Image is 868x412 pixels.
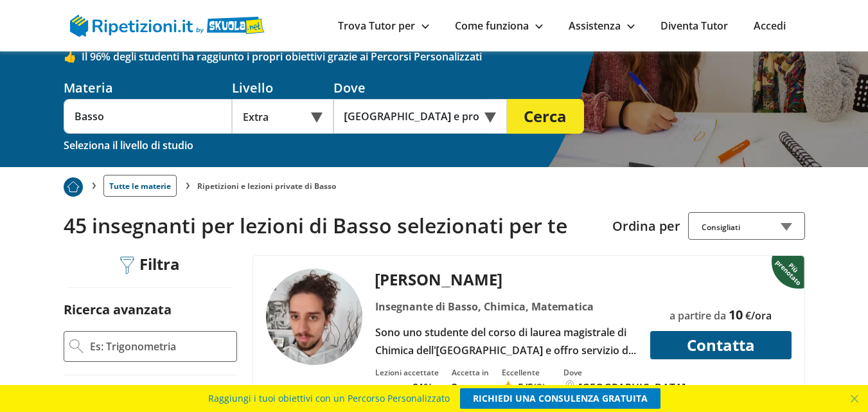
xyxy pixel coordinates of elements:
a: logo Skuola.net | Ripetizioni.it [70,17,265,31]
li: Ripetizioni e lezioni private di Basso [197,181,336,192]
div: Dove [333,79,507,96]
a: 5/5(2) [502,381,545,395]
span: (2) [533,381,545,395]
div: Materia [64,79,232,96]
input: Es. Indirizzo o CAP [333,99,490,134]
div: [GEOGRAPHIC_DATA] [579,381,686,395]
button: Cerca [507,99,584,134]
div: Livello [232,79,333,96]
img: Piu prenotato [772,255,807,289]
label: Ricerca avanzata [64,301,172,318]
div: Eccellente [502,367,545,378]
div: Seleziona il livello di studio [64,136,193,154]
a: Come funziona [455,19,543,33]
div: Filtra [116,255,185,275]
div: Accetta in [452,367,489,378]
a: RICHIEDI UNA CONSULENZA GRATUITA [460,388,660,409]
div: Insegnante di Basso, Chimica, Matematica [370,298,642,316]
img: logo Skuola.net | Ripetizioni.it [70,15,265,37]
div: Extra [232,99,333,134]
div: Dove [563,367,686,378]
button: Contatta [650,331,792,359]
a: Trova Tutor per [338,19,429,33]
span: Raggiungi i tuoi obiettivi con un Percorso Personalizzato [208,388,450,409]
span: €/ora [745,309,772,323]
span: 👍 [64,49,82,64]
span: a partire da [669,309,726,323]
p: 3 ore [452,381,489,395]
img: Piu prenotato [64,177,83,197]
nav: breadcrumb d-none d-tablet-block [64,167,805,197]
img: Filtra filtri mobile [120,256,134,274]
span: Il 96% degli studenti ha raggiunto i propri obiettivi grazie ai Percorsi Personalizzati [82,49,805,64]
h2: 45 insegnanti per lezioni di Basso selezionati per te [64,213,603,238]
div: Sono uno studente del corso di laurea magistrale di Chimica dell'[GEOGRAPHIC_DATA] e offro serviz... [370,323,642,359]
div: Lezioni accettate [375,367,439,378]
p: 81% [412,381,433,395]
input: Es: Trigonometria [89,337,231,356]
span: /5 [518,381,533,395]
a: Assistenza [569,19,635,33]
a: Diventa Tutor [660,19,728,33]
div: [PERSON_NAME] [370,269,642,290]
input: Es. Matematica [64,99,232,134]
span: 5 [518,381,524,395]
div: Consigliati [688,212,805,240]
img: tutor a CASTELFRANCO VENETO - Leonardo [266,269,362,365]
img: Ricerca Avanzata [69,339,84,354]
a: Accedi [754,19,786,33]
span: 10 [729,306,743,323]
label: Ordina per [612,217,680,235]
a: Tutte le materie [103,175,177,197]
